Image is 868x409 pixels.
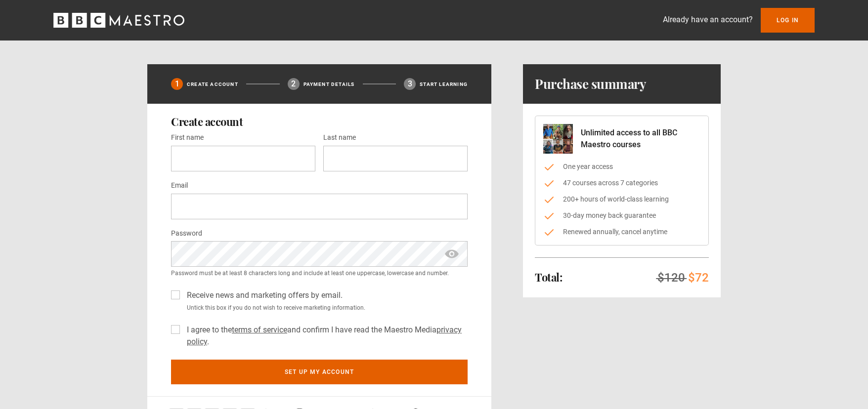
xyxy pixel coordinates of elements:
[543,162,700,172] li: One year access
[171,116,468,127] h2: Create account
[171,228,202,240] label: Password
[187,81,238,88] p: Create Account
[543,210,700,221] li: 30-day money back guarantee
[171,360,468,384] button: Set up my account
[171,180,188,192] label: Email
[444,241,460,267] span: show password
[171,269,468,278] small: Password must be at least 8 characters long and include at least one uppercase, lowercase and num...
[543,227,700,237] li: Renewed annually, cancel anytime
[232,325,287,334] a: terms of service
[323,132,356,144] label: Last name
[535,76,646,92] h1: Purchase summary
[535,271,562,283] h2: Total:
[688,271,709,285] span: $72
[543,194,700,204] li: 200+ hours of world-class learning
[581,127,700,151] p: Unlimited access to all BBC Maestro courses
[420,81,468,88] p: Start learning
[543,178,700,188] li: 47 courses across 7 categories
[183,289,343,301] label: Receive news and marketing offers by email.
[288,78,300,90] div: 2
[663,14,753,26] p: Already have an account?
[171,132,204,144] label: First name
[657,271,685,285] span: $120
[183,324,468,348] label: I agree to the and confirm I have read the Maestro Media .
[761,8,815,33] a: Log In
[183,303,468,312] small: Untick this box if you do not wish to receive marketing information.
[404,78,416,90] div: 3
[304,81,355,88] p: Payment details
[53,13,184,28] svg: BBC Maestro
[171,78,183,90] div: 1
